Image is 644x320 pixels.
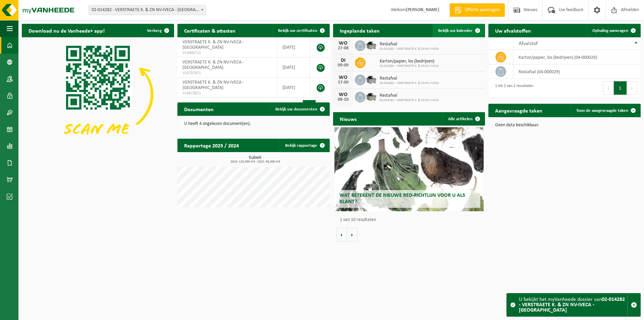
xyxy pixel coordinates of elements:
[277,37,310,57] td: [DATE]
[182,80,244,90] span: VERSTRAETE K. & ZN NV-IVECA - [GEOGRAPHIC_DATA]
[443,112,484,126] a: Alle artikelen
[278,29,317,33] span: Bekijk uw certificaten
[22,24,111,37] h2: Download nu de Vanheede+ app!
[334,127,484,211] a: Wat betekent de nieuwe RED-richtlijn voor u als klant?
[181,155,330,164] h3: Kubiek
[339,193,465,204] span: Wat betekent de nieuwe RED-richtlijn voor u als klant?
[366,74,377,85] img: WB-5000-GAL-GY-01
[380,76,439,81] span: Restafval
[142,24,173,37] button: Verberg
[433,24,484,37] a: Bekijk uw kalender
[519,297,625,313] strong: 02-014282 - VERSTRAETE K. & ZN NV-IVECA - [GEOGRAPHIC_DATA]
[463,7,501,13] span: Offerte aanvragen
[571,104,640,117] a: Toon de aangevraagde taken
[449,3,505,17] a: Offerte aanvragen
[340,218,482,222] p: 1 van 10 resultaten
[380,98,439,102] span: 02-014282 - VERSTRAETE K. & ZN NV-IVECA
[89,5,206,15] span: 02-014282 - VERSTRAETE K. & ZN NV-IVECA - SINT-TRUIDEN
[275,107,317,111] span: Bekijk uw documenten
[380,59,439,64] span: Karton/papier, los (bedrijven)
[438,29,473,33] span: Bekijk uw kalender
[336,97,350,102] div: 08-10
[603,81,614,95] button: Previous
[336,92,350,97] div: WO
[177,102,220,116] h2: Documenten
[273,24,329,37] a: Bekijk uw certificaten
[592,29,628,33] span: Ophaling aanvragen
[333,24,386,37] h2: Ingeplande taken
[22,37,174,151] img: Download de VHEPlus App
[380,81,439,85] span: 02-014282 - VERSTRAETE K. & ZN NV-IVECA
[587,24,640,37] a: Ophaling aanvragen
[184,122,323,126] p: U heeft 4 ongelezen document(en).
[147,29,162,33] span: Verberg
[182,50,272,56] span: VLA900712
[347,228,358,241] button: Volgende
[492,81,533,95] div: 1 tot 2 van 2 resultaten
[366,39,377,51] img: WB-5000-GAL-GY-01
[576,108,628,113] span: Toon de aangevraagde taken
[514,64,641,79] td: restafval (04-000029)
[280,139,329,152] a: Bekijk rapportage
[182,60,244,70] span: VERSTRAETE K. & ZN NV-IVECA - [GEOGRAPHIC_DATA]
[89,5,206,15] span: 02-014282 - VERSTRAETE K. & ZN NV-IVECA - SINT-TRUIDEN
[182,40,244,50] span: VERSTRAETE K. & ZN NV-IVECA - [GEOGRAPHIC_DATA]
[519,41,538,46] span: Afvalstof
[270,102,329,116] a: Bekijk uw documenten
[406,7,439,12] strong: [PERSON_NAME]
[380,47,439,51] span: 02-014282 - VERSTRAETE K. & ZN NV-IVECA
[519,293,627,316] div: U bekijkt het myVanheede dossier van
[177,139,246,152] h2: Rapportage 2025 / 2024
[182,71,272,76] span: VLA707971
[333,112,363,125] h2: Nieuws
[336,58,350,63] div: DI
[277,78,310,98] td: [DATE]
[495,123,634,128] p: Geen data beschikbaar.
[614,81,627,95] button: 1
[514,50,641,64] td: karton/papier, los (bedrijven) (04-000026)
[627,81,637,95] button: Next
[366,91,377,102] img: WB-5000-GAL-GY-01
[380,64,439,68] span: 02-014282 - VERSTRAETE K. & ZN NV-IVECA
[336,228,347,241] button: Vorige
[336,75,350,80] div: WO
[336,63,350,68] div: 09-09
[488,24,538,37] h2: Uw afvalstoffen
[488,104,549,117] h2: Aangevraagde taken
[181,160,330,164] span: 2024: 120,000 m3 - 2025: 69,000 m3
[336,41,350,46] div: WO
[277,57,310,78] td: [DATE]
[182,91,272,96] span: VLA613011
[380,93,439,98] span: Restafval
[177,24,242,37] h2: Certificaten & attesten
[380,42,439,47] span: Restafval
[336,46,350,51] div: 27-08
[336,80,350,85] div: 17-09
